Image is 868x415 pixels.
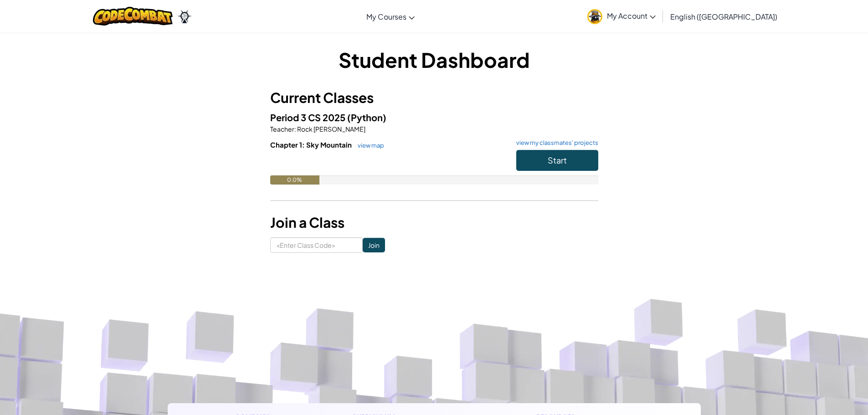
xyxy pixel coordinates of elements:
[270,87,598,108] h3: Current Classes
[583,2,660,31] a: My Account
[296,125,365,133] span: Rock [PERSON_NAME]
[347,112,386,123] span: (Python)
[270,237,363,253] input: <Enter Class Code>
[548,155,567,165] span: Start
[93,7,173,26] img: CodeCombat logo
[294,125,296,133] span: :
[363,238,385,252] input: Join
[666,4,782,29] a: English ([GEOGRAPHIC_DATA])
[366,12,406,21] span: My Courses
[270,112,347,123] span: Period 3 CS 2025
[512,140,598,146] a: view my classmates' projects
[270,212,598,233] h3: Join a Class
[587,9,602,24] img: avatar
[607,11,656,20] span: My Account
[362,4,419,29] a: My Courses
[177,10,192,23] img: Ozaria
[270,125,294,133] span: Teacher
[670,12,777,21] span: English ([GEOGRAPHIC_DATA])
[353,142,384,149] a: view map
[270,46,598,74] h1: Student Dashboard
[516,150,598,171] button: Start
[270,175,319,184] div: 0.0%
[270,140,353,149] span: Chapter 1: Sky Mountain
